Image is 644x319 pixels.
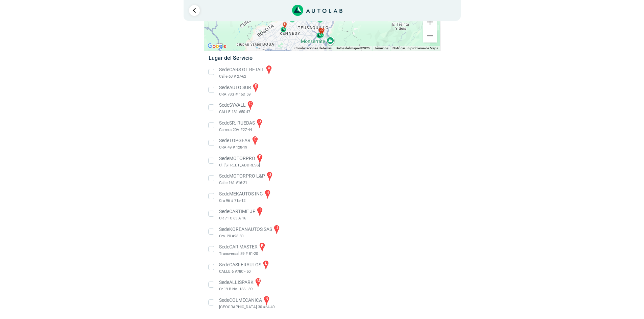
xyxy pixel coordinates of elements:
button: Reducir [423,29,437,43]
a: Abre esta zona en Google Maps (se abre en una nueva ventana) [206,42,228,51]
span: Datos del mapa ©2025 [336,46,370,50]
a: Notificar un problema de Maps [392,46,438,50]
span: d [321,28,323,32]
a: Términos (se abre en una nueva pestaña) [374,46,388,50]
h5: Lugar del Servicio [209,55,435,61]
span: l [284,22,286,27]
a: Link al sitio de autolab [292,7,342,13]
button: Ampliar [423,15,437,29]
span: j [320,28,321,33]
a: Ir al paso anterior [189,5,200,16]
img: Google [206,42,228,51]
button: Combinaciones de teclas [294,46,332,51]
